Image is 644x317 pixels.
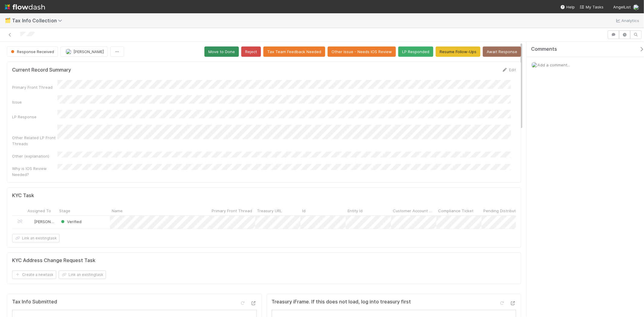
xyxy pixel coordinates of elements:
[212,208,252,214] span: Primary Front Thread
[537,62,570,67] span: Add a comment...
[531,62,537,68] img: avatar_1a1d5361-16dd-4910-a949-020dcd9f55a3.png
[12,165,57,178] div: Why is IOS Review Needed?
[436,46,480,57] button: Resume Follow-Ups
[12,135,57,147] div: Other Related LP Front Threads
[27,208,51,214] span: Assigned To
[12,67,71,73] h5: Current Record Summary
[12,299,57,305] h5: Tax Info Submitted
[5,2,45,12] img: logo-inverted-e16ddd16eac7371096b0.svg
[633,4,639,10] img: avatar_1a1d5361-16dd-4910-a949-020dcd9f55a3.png
[12,258,95,264] h5: KYC Address Change Request Task
[5,18,11,23] span: 🗂️
[60,46,108,57] button: [PERSON_NAME]
[302,208,306,214] span: Id
[34,219,65,224] span: [PERSON_NAME]
[398,46,433,57] button: LP Responded
[59,271,106,279] button: Link an existingtask
[60,219,82,224] span: Verified
[615,17,639,24] a: Analytics
[483,208,521,214] span: Pending Distribution
[12,84,57,90] div: Primary Front Thread
[66,49,72,55] img: avatar_1a1d5361-16dd-4910-a949-020dcd9f55a3.png
[263,46,325,57] button: Tax Team Feedback Needed
[348,208,363,214] span: Entity Id
[10,49,54,54] span: Response Received
[580,5,604,9] span: My Tasks
[12,193,34,199] h5: KYC Task
[257,208,282,214] span: Treasury URL
[438,208,473,214] span: Compliance Ticket
[12,234,59,242] button: Link an existingtask
[59,208,70,214] span: Stage
[73,49,104,54] span: [PERSON_NAME]
[531,46,557,52] span: Comments
[241,46,261,57] button: Reject
[483,46,521,57] button: Await Response
[112,208,123,214] span: Name
[580,4,604,10] a: My Tasks
[60,219,82,225] div: Verified
[12,153,57,159] div: Other (explanation)
[12,271,56,279] button: Create a newtask
[393,208,435,214] span: Customer Account UUID
[12,114,57,120] div: LP Response
[328,46,396,57] button: Other Issue - Needs IOS Review
[7,46,58,57] button: Response Received
[613,5,631,9] span: AngelList
[28,219,33,224] img: avatar_ec94f6e9-05c5-4d36-a6c8-d0cea77c3c29.png
[560,4,575,10] div: Help
[204,46,239,57] button: Move to Done
[12,99,57,105] div: Issue
[272,299,411,305] h5: Treasury iFrame. If this does not load, log into treasury first
[28,219,54,225] div: [PERSON_NAME]
[502,67,516,72] a: Edit
[12,18,65,24] span: Tax Info Collection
